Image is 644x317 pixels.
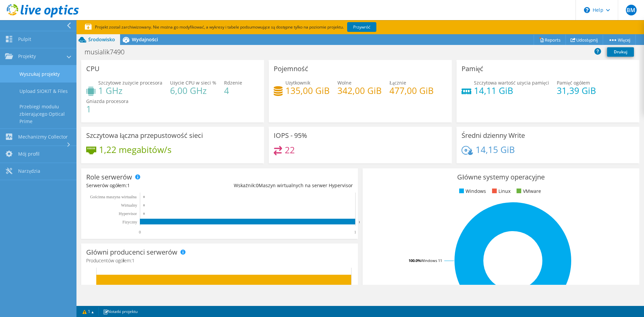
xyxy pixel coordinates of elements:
[285,87,330,94] h4: 135,00 GiB
[98,87,162,94] h4: 1 GHz
[143,212,145,215] text: 0
[86,257,353,264] h4: Producentów ogółem:
[86,173,132,181] h3: Role serwerów
[626,5,637,15] span: BM
[421,258,442,263] tspan: Windows 11
[86,98,128,104] span: Gniazda procesora
[389,80,406,86] span: Łącznie
[337,87,382,94] h4: 342,00 GiB
[458,188,486,195] li: Windows
[256,182,259,189] span: 0
[132,36,158,43] span: Wydajności
[88,36,115,43] span: Środowisko
[274,132,307,139] h3: IOPS - 95%
[274,65,308,72] h3: Pojemność
[121,203,137,208] text: Wirtualny
[354,230,356,234] text: 1
[98,80,162,86] span: Szczytowe zużycie procesora
[224,87,242,94] h4: 4
[85,23,414,31] p: Projekt został zarchiwizowany. Nie można go modyfikować, a wykresy i tabele podsumowujące są dost...
[119,211,137,216] text: Hypervisor
[86,105,128,113] h4: 1
[122,220,137,224] text: Fizyczny
[476,146,515,153] h4: 14,15 GiB
[515,188,541,195] li: VMware
[337,80,352,86] span: Wolne
[170,87,216,94] h4: 6,00 GHz
[86,65,100,72] h3: CPU
[566,35,603,45] a: Udostępnij
[347,22,376,32] a: Przywróć
[534,35,566,45] a: Reports
[607,47,634,57] a: Drukuj
[127,182,130,189] span: 1
[603,35,636,45] a: Więcej
[285,146,295,154] h4: 22
[409,258,421,263] tspan: 100.0%
[368,173,634,181] h3: Główne systemy operacyjne
[99,146,171,153] h4: 1,22 megabitów/s
[557,87,596,94] h4: 31,39 GiB
[224,80,242,86] span: Rdzenie
[90,195,137,199] text: Gościnna maszyna wirtualna
[219,182,353,189] div: Wskaźnik: Maszyn wirtualnych na serwer Hypervisor
[86,249,177,256] h3: Główni producenci serwerów
[82,48,135,56] h1: musialik7490
[170,80,216,86] span: Użycie CPU w sieci %
[557,80,590,86] span: Pamięć ogółem
[389,87,434,94] h4: 477,00 GiB
[86,182,219,189] div: Serwerów ogółem:
[462,65,484,72] h3: Pamięć
[359,220,360,224] text: 1
[490,188,511,195] li: Linux
[285,80,310,86] span: Użytkownik
[132,257,135,264] span: 1
[474,87,549,94] h4: 14,11 GiB
[139,230,141,234] text: 0
[462,132,525,139] h3: Średni dzienny Write
[98,307,142,316] a: Notatki projektu
[86,132,203,139] h3: Szczytowa łączna przepustowość sieci
[474,80,549,86] span: Szczytowa wartość użycia pamięci
[143,204,145,207] text: 0
[584,7,590,13] svg: \n
[78,307,99,316] a: 1
[143,195,145,199] text: 0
